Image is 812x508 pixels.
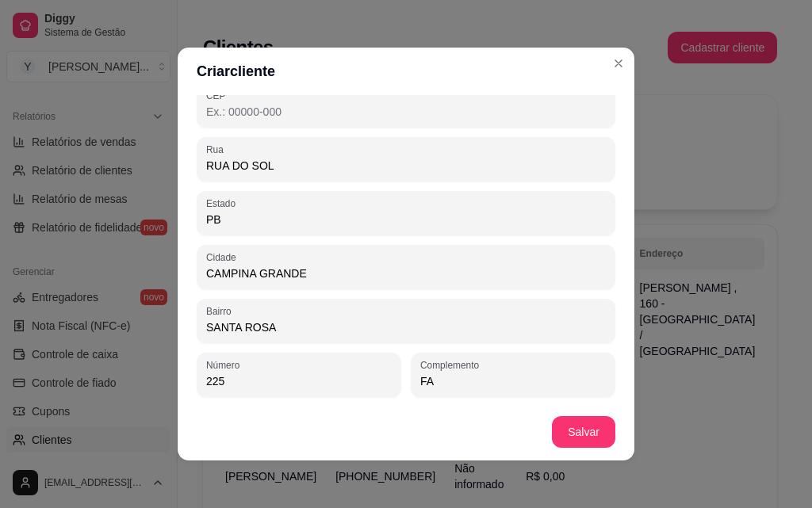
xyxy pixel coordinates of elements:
[606,51,631,76] button: Close
[420,373,606,389] input: Complemento
[552,416,615,448] button: Salvar
[206,358,245,372] label: Número
[206,373,392,389] input: Número
[206,212,606,227] input: Estado
[206,197,241,210] label: Estado
[206,158,606,174] input: Rua
[206,104,606,120] input: CEP
[178,48,634,95] header: Criar cliente
[206,89,231,102] label: CEP
[206,265,606,281] input: Cidade
[206,304,237,318] label: Bairro
[420,358,485,372] label: Complemento
[206,250,242,264] label: Cidade
[206,319,606,335] input: Bairro
[206,143,229,156] label: Rua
